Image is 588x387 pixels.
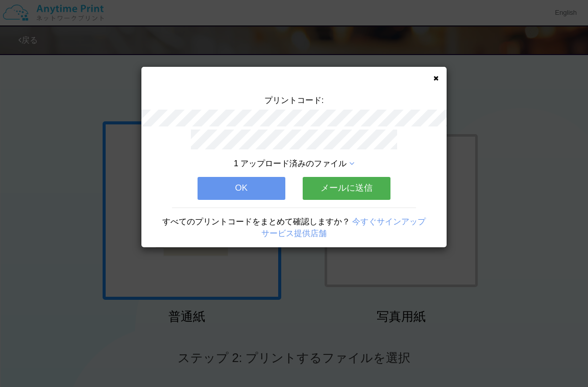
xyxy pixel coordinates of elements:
[264,96,324,105] span: プリントコード:
[261,229,327,238] a: サービス提供店舗
[162,217,350,226] span: すべてのプリントコードをまとめて確認しますか？
[303,177,390,199] button: メールに送信
[234,159,347,168] span: 1 アップロード済みのファイル
[198,177,285,199] button: OK
[352,217,426,226] a: 今すぐサインアップ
